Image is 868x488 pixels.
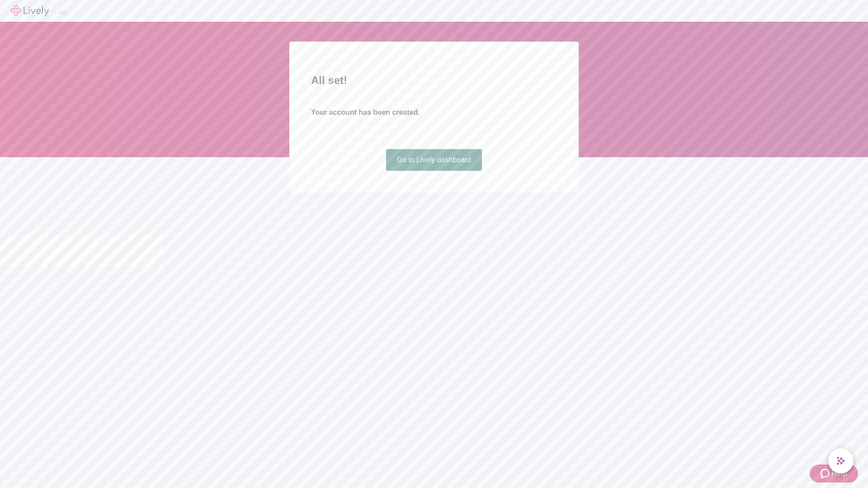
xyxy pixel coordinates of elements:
[810,465,858,483] button: Zendesk support iconHelp
[60,11,67,14] button: Log out
[836,456,845,465] svg: Lively AI Assistant
[311,107,557,118] h4: Your account has been created.
[831,468,847,479] span: Help
[386,149,482,171] a: Go to Lively dashboard
[11,5,49,16] img: Lively
[311,72,557,89] h2: All set!
[821,468,831,479] svg: Zendesk support icon
[828,448,854,474] button: chat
